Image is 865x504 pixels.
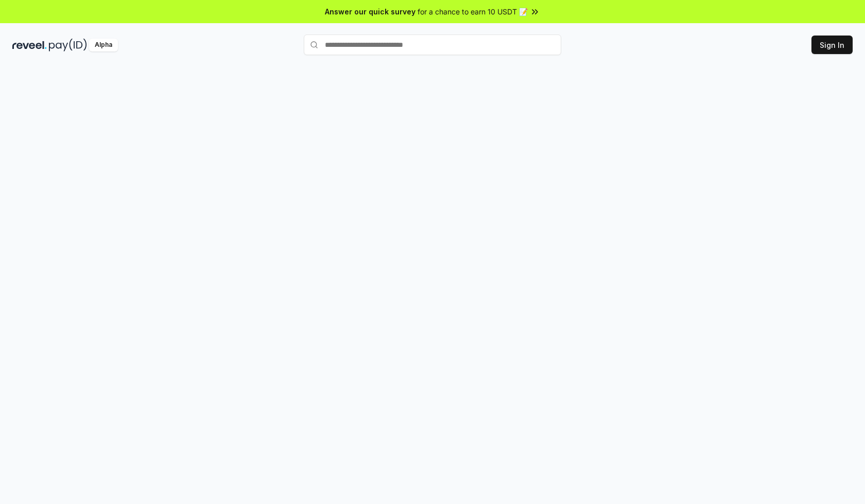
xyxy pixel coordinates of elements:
[325,6,416,17] span: Answer our quick survey
[12,39,47,51] img: reveel_dark
[49,39,87,51] img: pay_id
[811,36,853,54] button: Sign In
[418,6,528,17] span: for a chance to earn 10 USDT 📝
[89,39,118,51] div: Alpha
